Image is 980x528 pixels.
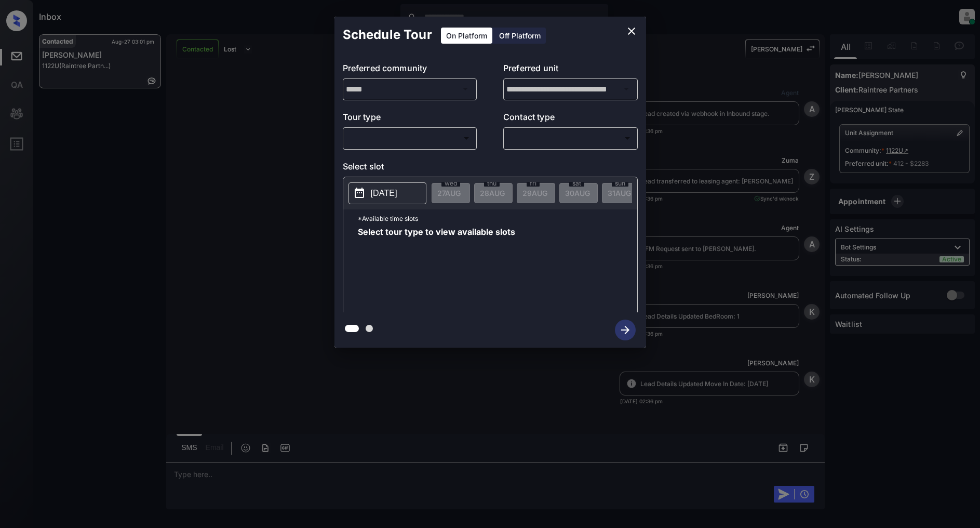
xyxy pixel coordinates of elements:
[494,28,546,44] div: Off Platform
[621,21,642,42] button: close
[343,61,477,78] p: Preferred community
[348,182,426,204] button: [DATE]
[503,61,638,78] p: Preferred unit
[441,28,492,44] div: On Platform
[358,209,637,227] p: *Available time slots
[358,227,515,310] span: Select tour type to view available slots
[343,110,477,127] p: Tour type
[503,110,638,127] p: Contact type
[343,160,638,176] p: Select slot
[371,187,397,199] p: [DATE]
[334,17,440,53] h2: Schedule Tour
